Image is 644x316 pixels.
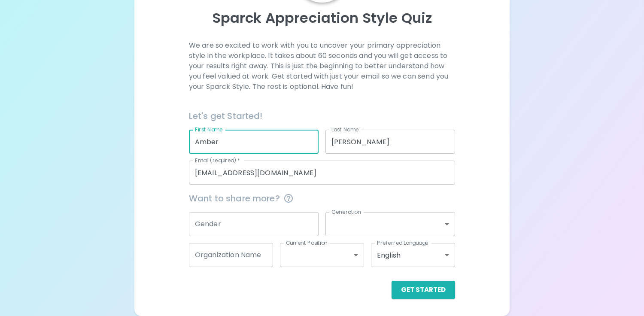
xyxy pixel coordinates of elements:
[283,193,294,204] svg: This information is completely confidential and only used for aggregated appreciation studies at ...
[145,9,500,27] p: Sparck Appreciation Style Quiz
[371,243,455,267] div: English
[195,126,223,133] label: First Name
[331,208,361,216] label: Generation
[286,239,328,246] label: Current Position
[189,109,455,123] h6: Let's get Started!
[377,239,428,246] label: Preferred Language
[392,281,455,299] button: Get Started
[189,40,455,92] p: We are so excited to work with you to uncover your primary appreciation style in the workplace. I...
[195,157,240,164] label: Email (required)
[331,126,358,133] label: Last Name
[189,191,455,205] span: Want to share more?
